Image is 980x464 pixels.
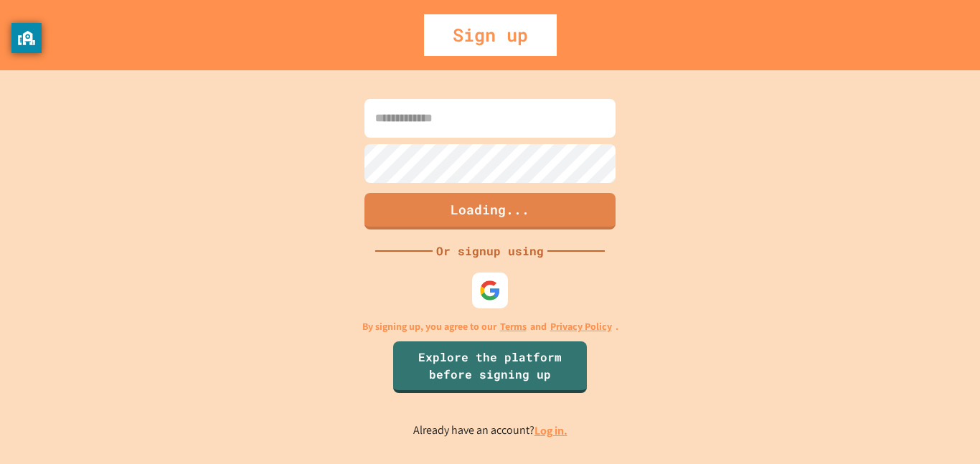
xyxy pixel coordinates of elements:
img: google-icon.svg [479,280,501,301]
p: By signing up, you agree to our and . [362,319,618,334]
button: privacy banner [11,23,42,53]
a: Log in. [534,423,567,438]
a: Terms [500,319,527,334]
p: Already have an account? [413,422,567,440]
a: Explore the platform before signing up [393,341,587,393]
div: Or signup using [433,242,547,260]
a: Privacy Policy [550,319,612,334]
button: Loading... [364,193,616,229]
div: Sign up [424,14,557,56]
